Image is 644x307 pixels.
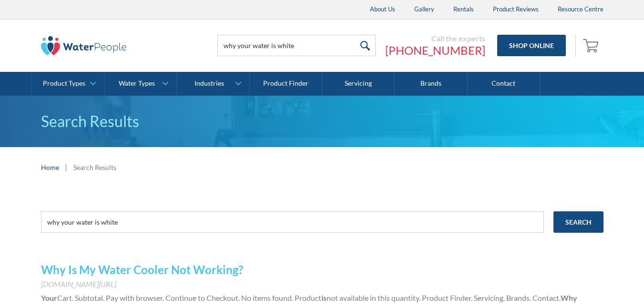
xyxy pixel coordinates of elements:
div: Industries [194,79,224,88]
input: Search products [217,35,376,56]
input: Search [553,211,603,233]
a: Home [41,162,59,172]
div: Water Types [119,79,155,88]
a: Industries [177,72,249,96]
a: Shop Online [497,35,566,56]
strong: Why [561,293,577,302]
input: e.g. chilled water cooler [41,211,544,233]
a: [PHONE_NUMBER] [385,43,485,58]
strong: is [321,293,327,302]
a: Contact [468,72,540,96]
h1: Search Results [41,110,603,133]
a: Product Types [32,72,104,96]
span: Cart. Subtotal. Pay with browser. Continue to Checkout. No items found. Product [57,293,321,302]
div: Search Results [73,162,116,172]
img: The Water People [41,36,127,55]
a: Why Is My Water Cooler Not Working? [41,263,243,277]
a: Product Finder [250,72,322,96]
div: Call the experts [385,34,485,43]
div: Product Types [43,79,85,88]
strong: Your [41,293,57,302]
a: Water Types [104,72,176,96]
span: not available in this quantity. Product Finder. Servicing. Brands. Contact. [327,293,561,302]
a: Servicing [322,72,395,96]
div: | [64,161,69,173]
img: shopping cart [583,38,601,53]
a: Open empty cart [581,34,603,57]
a: Brands [395,72,467,96]
div: [DOMAIN_NAME][URL] [41,278,603,290]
